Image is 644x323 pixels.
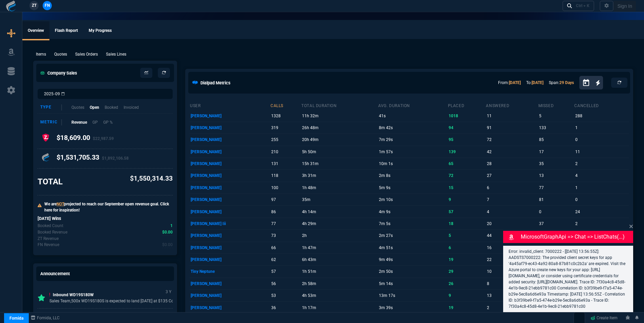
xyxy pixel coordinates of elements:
[449,111,485,121] p: 1018
[75,51,98,57] p: Sales Orders
[539,171,573,180] p: 13
[164,223,173,229] p: spec.value
[576,3,589,8] div: Ctrl + K
[575,219,628,228] p: 2
[487,279,537,288] p: 8
[379,147,446,157] p: 1m 57s
[449,231,485,240] p: 5
[302,243,377,253] p: 1h 47m
[539,135,573,144] p: 85
[191,195,269,204] p: [PERSON_NAME]
[539,159,573,168] p: 35
[271,279,300,288] p: 56
[487,183,537,193] p: 6
[379,267,446,276] p: 2m 50s
[448,100,486,110] th: placed
[575,207,628,217] p: 24
[124,104,139,110] p: Invoiced
[22,21,49,40] a: Overview
[38,242,59,248] p: Today's Fornida revenue
[379,111,446,121] p: 41s
[302,279,377,288] p: 2h 58m
[170,223,173,229] span: Today's Booked count
[449,219,485,228] p: 18
[449,303,485,312] p: 19
[191,183,269,193] p: [PERSON_NAME]
[271,183,300,193] p: 100
[379,279,446,288] p: 5m 14s
[575,111,628,121] p: 288
[57,134,114,144] h4: $18,609.00
[449,195,485,204] p: 9
[449,291,485,300] p: 9
[93,136,114,141] span: $22,987.59
[302,159,377,168] p: 15h 31m
[191,171,269,180] p: [PERSON_NAME]
[271,291,300,300] p: 53
[191,135,269,144] p: [PERSON_NAME]
[379,207,446,217] p: 4m 9s
[156,229,173,236] p: spec.value
[162,229,173,236] span: Today's Booked revenue
[130,174,173,184] p: $1,550,314.33
[486,100,538,110] th: answered
[449,255,485,264] p: 19
[302,267,377,276] p: 1h 51m
[57,153,129,164] h4: $1,531,705.33
[191,243,269,253] p: [PERSON_NAME]
[200,80,231,86] h5: Dialpad Metrics
[191,159,269,168] p: [PERSON_NAME]
[487,291,537,300] p: 13
[271,195,300,204] p: 97
[588,313,620,323] a: Create Item
[164,310,173,318] p: 3 Y
[191,303,269,312] p: [PERSON_NAME]
[526,80,543,86] p: To:
[54,51,67,57] p: Quotes
[38,236,59,242] p: Today's zaynTek revenue
[191,231,269,240] p: [PERSON_NAME]
[487,207,537,217] p: 4
[164,288,173,296] p: 3 Y
[379,135,446,144] p: 7m 29s
[302,303,377,312] p: 1h 17m
[45,2,50,8] span: FN
[487,243,537,253] p: 16
[574,100,629,110] th: cancelled
[487,195,537,204] p: 7
[271,135,300,144] p: 255
[449,243,485,253] p: 6
[449,123,485,133] p: 94
[509,248,628,309] p: Error: invalid_client: 7000222 - [[DATE] 13:56:55Z]: AADSTS7000222: The provided client secret ke...
[379,291,446,300] p: 13m 17s
[271,111,300,121] p: 1328
[539,183,573,193] p: 77
[302,231,377,240] p: 2h
[532,80,543,85] a: [DATE]
[379,243,446,253] p: 4m 51s
[57,202,64,206] span: NOT
[271,207,300,217] p: 86
[378,100,447,110] th: avg. duration
[379,183,446,193] p: 5m 9s
[190,100,270,110] th: user
[302,111,377,121] p: 11h 32m
[271,219,300,228] p: 77
[379,195,446,204] p: 2m 10s
[106,51,126,57] p: Sales Lines
[487,255,537,264] p: 22
[191,111,269,121] p: [PERSON_NAME]
[38,223,63,229] p: Today's Booked count
[487,303,537,312] p: 2
[271,123,300,133] p: 319
[449,183,485,193] p: 15
[539,123,573,133] p: 133
[271,147,300,157] p: 210
[575,195,628,204] p: 0
[449,207,485,217] p: 57
[487,135,537,144] p: 72
[538,100,574,110] th: missed
[302,291,377,300] p: 4h 53m
[487,231,537,240] p: 44
[38,229,67,235] p: Today's Booked revenue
